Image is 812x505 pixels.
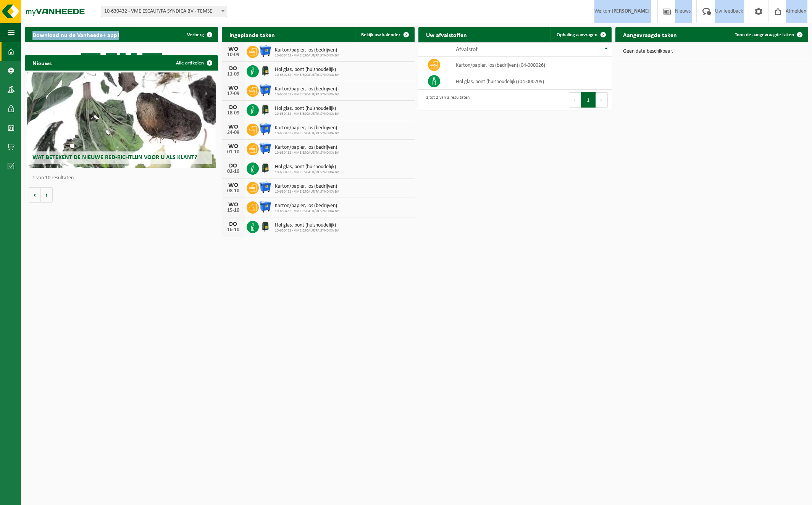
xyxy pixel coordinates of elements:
[275,131,339,136] span: 10-630432 - VME ESCAUT/PA SYNDICA BV
[557,32,597,37] span: Ophaling aanvragen
[275,190,339,194] span: 10-630432 - VME ESCAUT/PA SYNDICA BV
[187,32,204,37] span: Verberg
[355,27,414,42] a: Bekijk uw kalender
[569,92,581,108] button: Previous
[275,67,339,73] span: Hol glas, bont (huishoudelijk)
[259,45,272,58] img: WB-1100-HPE-BE-01
[101,6,227,17] span: 10-630432 - VME ESCAUT/PA SYNDICA BV - TEMSE
[275,112,339,116] span: 10-630432 - VME ESCAUT/PA SYNDICA BV
[222,27,283,42] h2: Ingeplande taken
[226,163,241,169] div: DO
[226,85,241,91] div: WO
[275,228,339,233] span: 10-630432 - VME ESCAUT/PA SYNDICA BV
[226,111,241,116] div: 18-09
[101,6,227,17] span: 10-630432 - VME ESCAUT/PA SYNDICA BV - TEMSE
[275,209,339,214] span: 10-630432 - VME ESCAUT/PA SYNDICA BV
[226,91,241,96] div: 17-09
[275,145,339,151] span: Karton/papier, los (bedrijven)
[226,182,241,188] div: WO
[226,46,241,52] div: WO
[275,125,339,131] span: Karton/papier, los (bedrijven)
[226,66,241,72] div: DO
[259,220,272,233] img: CR-HR-1C-1000-PES-01
[735,32,794,37] span: Toon de aangevraagde taken
[259,200,272,213] img: WB-1100-HPE-BE-01
[275,183,339,190] span: Karton/papier, los (bedrijven)
[450,57,612,73] td: karton/papier, los (bedrijven) (04-000026)
[275,222,339,228] span: Hol glas, bont (huishoudelijk)
[29,187,41,203] button: Vorige
[226,72,241,77] div: 11-09
[615,27,684,42] h2: Aangevraagde taken
[226,124,241,130] div: WO
[226,150,241,155] div: 01-10
[275,86,339,92] span: Karton/papier, los (bedrijven)
[226,227,241,233] div: 16-10
[226,202,241,208] div: WO
[275,47,339,53] span: Karton/papier, los (bedrijven)
[456,47,478,53] span: Afvalstof
[170,55,217,71] a: Alle artikelen
[275,53,339,58] span: 10-630432 - VME ESCAUT/PA SYNDICA BV
[226,143,241,150] div: WO
[275,203,339,209] span: Karton/papier, los (bedrijven)
[259,103,272,116] img: CR-HR-1C-1000-PES-01
[623,49,801,54] p: Geen data beschikbaar.
[275,92,339,97] span: 10-630432 - VME ESCAUT/PA SYNDICA BV
[275,73,339,77] span: 10-630432 - VME ESCAUT/PA SYNDICA BV
[259,64,272,77] img: CR-HR-1C-1000-PES-01
[226,208,241,213] div: 15-10
[25,27,127,42] h2: Download nu de Vanheede+ app!
[596,92,608,108] button: Next
[450,73,612,90] td: hol glas, bont (huishoudelijk) (04-000209)
[226,130,241,135] div: 24-09
[550,27,611,42] a: Ophaling aanvragen
[612,8,650,14] strong: [PERSON_NAME]
[27,72,216,168] a: Wat betekent de nieuwe RED-richtlijn voor u als klant?
[41,187,53,203] button: Volgende
[275,151,339,155] span: 10-630432 - VME ESCAUT/PA SYNDICA BV
[226,169,241,174] div: 02-10
[361,32,400,37] span: Bekijk uw kalender
[226,105,241,111] div: DO
[32,154,197,161] span: Wat betekent de nieuwe RED-richtlijn voor u als klant?
[259,181,272,194] img: WB-1100-HPE-BE-01
[181,27,217,42] button: Verberg
[25,55,59,70] h2: Nieuws
[729,27,807,42] a: Toon de aangevraagde taken
[581,92,596,108] button: 1
[259,161,272,174] img: CR-HR-1C-1000-PES-01
[275,170,339,175] span: 10-630432 - VME ESCAUT/PA SYNDICA BV
[259,84,272,96] img: WB-1100-HPE-BE-01
[226,52,241,58] div: 10-09
[32,175,214,181] p: 1 van 10 resultaten
[418,27,475,42] h2: Uw afvalstoffen
[25,42,218,187] img: Download de VHEPlus App
[226,221,241,227] div: DO
[259,142,272,155] img: WB-1100-HPE-BE-01
[422,92,470,108] div: 1 tot 2 van 2 resultaten
[226,188,241,194] div: 08-10
[275,164,339,170] span: Hol glas, bont (huishoudelijk)
[259,122,272,135] img: WB-1100-HPE-BE-01
[275,106,339,112] span: Hol glas, bont (huishoudelijk)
